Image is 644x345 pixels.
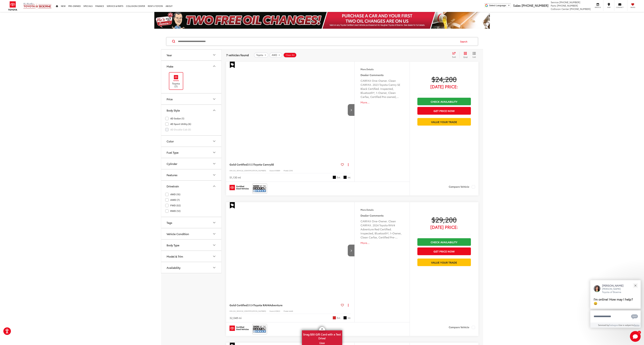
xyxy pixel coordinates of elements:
div: Body Type [212,243,216,247]
span: Stock: [269,310,274,312]
div: Vehicle Condition [212,232,216,236]
label: 4D Double Cab (0) [165,127,191,132]
label: 4D Sport Utility (6) [165,121,191,127]
span: [US_VEHICLE_IDENTIFICATION_NUMBER] [233,169,266,172]
div: Features [212,173,216,177]
span: Int. [348,176,351,179]
button: TagsTags [161,217,222,228]
button: Actions [345,302,351,308]
span: Black [343,316,347,319]
button: FeaturesFeatures [161,169,222,180]
div: Price [167,97,173,101]
span: I'm online! How may I help? 😀 [594,297,633,305]
span: [US_VEHICLE_IDENTIFICATION_NUMBER] [233,310,266,312]
h5: Dealer Comments [360,73,404,77]
span: [DATE] Price: [417,225,471,229]
span: Saved [629,6,636,8]
img: Two Free Oil Change Vic Vaughan Toyota of Boerne Boerne TX [154,12,490,29]
span: Model: [284,169,289,172]
button: Search [457,37,472,46]
button: More... [360,100,404,104]
div: Body Type [167,243,179,247]
div: Availability [212,266,216,270]
button: Grid View [459,52,470,58]
button: remove AWD [269,53,282,58]
span: Adventure [269,303,282,307]
span: Model: [284,310,289,312]
div: Close[PERSON_NAME][PERSON_NAME] Toyota of BoerneI'm online! How may I help? 😀Type your messageCha... [590,280,641,328]
input: Search by Make, Model, or Keyword [178,37,457,45]
svg: Start Chat [630,331,641,342]
label: 4WD (15) [165,192,180,197]
label: 4D Sedan (1) [165,116,184,121]
span: [PHONE_NUMBER] [522,3,548,8]
button: Fuel TypeFuel Type [161,147,222,158]
button: DrivetrainDrivetrain [161,181,222,192]
span: Black [333,176,336,179]
img: Toyota Certified Used Vehicles [229,326,249,331]
span: Service [594,6,602,8]
button: Actions [345,162,351,167]
span: Special [230,62,235,68]
button: Body TypeBody Type [161,240,222,250]
span: Sort [452,55,456,58]
a: Value Your Trade [417,118,471,126]
span: AWD [272,54,277,56]
span: Gold Certified [229,162,247,166]
button: Next image [348,104,354,116]
p: [PERSON_NAME] [602,284,627,287]
div: Features [167,173,177,176]
label: Compare Vehicle [449,326,475,329]
div: 51,130 mi [229,175,241,179]
span: Special [230,202,235,209]
button: List View [470,52,478,58]
div: Tags [167,221,172,224]
div: Body Style [212,108,216,112]
a: Gold Certified2023Toyota CamrySE [229,163,340,166]
button: More... [360,241,404,245]
span: [DATE] Price: [417,85,471,88]
img: Vic Vaughan Toyota of Boerne in Boerne, TX) [171,74,181,82]
h5: Dealer Comments [360,213,404,217]
button: Clear All [283,53,297,58]
span: A10822 [274,310,280,312]
div: Vehicle Condition [167,232,189,235]
a: Check Availability [417,98,471,105]
span: Service [551,1,559,4]
img: Toyota Certified Used Vehicles [229,185,249,190]
span: [PHONE_NUMBER] [570,7,591,11]
div: Tags [212,221,216,225]
div: Color [212,139,216,143]
button: Model & TrimModel & Trim [161,251,222,262]
span: Int. [348,316,351,319]
span: Clear All [286,54,295,56]
span: Gold Certified [229,303,247,307]
button: PricePrice [161,94,222,104]
span: 2023 [247,162,253,166]
span: Ext. [337,176,341,179]
button: CylinderCylinder [161,158,222,169]
div: Price [212,97,216,101]
span: Map [605,6,612,8]
button: Get Price Now [417,247,471,255]
span: Stock: [269,169,274,172]
button: Get Price Now [417,107,471,114]
span: 7 vehicles found [226,53,249,57]
span: 2024 [247,303,253,307]
span: Toyota RAV4 [253,303,269,307]
span: Contact [616,6,624,8]
span: Parts [551,4,556,7]
button: Vehicle ConditionVehicle Condition [161,228,222,239]
span: 4446 [289,310,293,312]
div: Fuel Type [212,150,216,154]
span: Serviced by [598,324,609,326]
div: Drivetrain [212,184,216,188]
button: Select sort value [450,52,459,58]
span: $24,200 [417,75,471,83]
a: Gubagoo. [609,324,619,326]
div: Model & Trim [167,255,183,258]
h4: More Details [360,209,404,211]
a: Select Language​ [489,4,510,7]
textarea: Type your message [590,310,641,323]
